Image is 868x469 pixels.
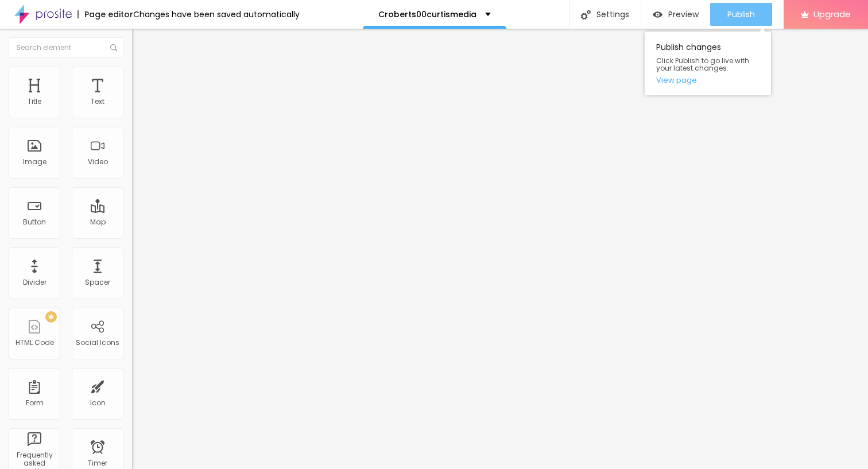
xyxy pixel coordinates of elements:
div: Map [90,218,106,226]
button: Preview [641,3,710,26]
a: View page [656,76,759,84]
button: Publish [710,3,772,26]
img: Icone [581,10,591,20]
p: Croberts00curtismedia [378,10,476,18]
div: Spacer [85,278,110,286]
span: Upgrade [813,9,851,19]
div: Text [91,98,104,106]
div: Publish changes [645,32,771,95]
span: Click Publish to go live with your latest changes. [656,57,759,72]
div: Button [23,218,46,226]
div: Page editor [77,10,133,18]
div: Title [28,98,41,106]
img: Icone [110,44,117,51]
div: Divider [23,278,46,286]
div: Video [88,158,108,166]
span: Preview [668,10,699,19]
div: Icon [90,399,106,407]
span: Publish [727,10,755,19]
div: Form [26,399,44,407]
input: Search element [9,37,123,58]
div: Changes have been saved automatically [133,10,300,18]
div: Timer [88,459,107,467]
img: view-1.svg [653,10,662,20]
div: HTML Code [15,339,54,347]
div: Image [23,158,46,166]
div: Social Icons [76,339,119,347]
